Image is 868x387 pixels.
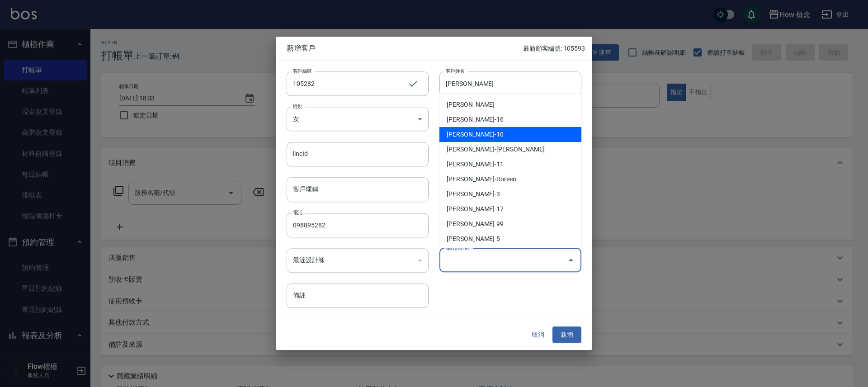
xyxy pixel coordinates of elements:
li: [PERSON_NAME]-Doreen [439,172,581,187]
li: [PERSON_NAME]-8 [439,246,581,261]
li: [PERSON_NAME]-11 [439,157,581,172]
li: [PERSON_NAME]-[PERSON_NAME] [439,142,581,157]
div: 女 [287,107,429,131]
p: 最新顧客編號: 105593 [523,44,585,53]
li: [PERSON_NAME]-17 [439,202,581,217]
label: 性別 [293,103,302,109]
label: 客戶姓名 [446,67,465,74]
li: [PERSON_NAME]-3 [439,187,581,202]
li: [PERSON_NAME]-16 [439,112,581,127]
button: Close [564,253,578,268]
li: [PERSON_NAME]-99 [439,217,581,231]
label: 電話 [293,209,302,216]
button: 新增 [552,326,581,343]
label: 偏好設計師 [446,244,469,251]
li: [PERSON_NAME]-10 [439,127,581,142]
span: 新增客戶 [287,44,523,53]
button: 取消 [524,326,552,343]
li: [PERSON_NAME] [439,97,581,112]
li: [PERSON_NAME]-5 [439,231,581,246]
label: 客戶編號 [293,67,312,74]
